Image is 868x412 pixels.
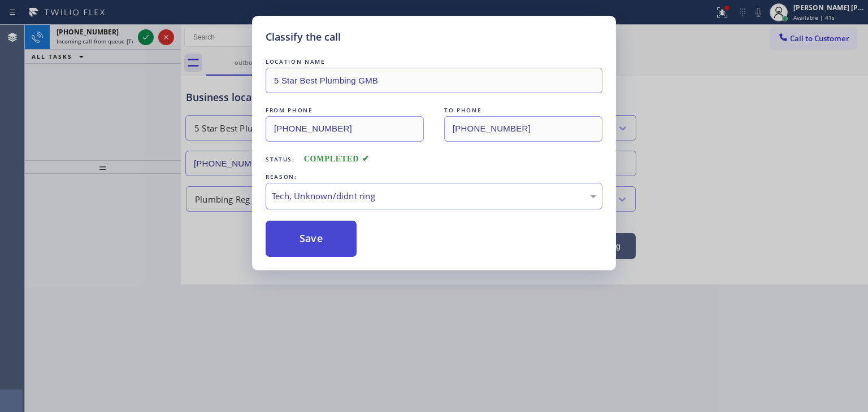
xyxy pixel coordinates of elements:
[266,104,424,116] div: FROM PHONE
[304,155,370,163] span: COMPLETED
[266,116,424,142] input: From phone
[444,116,602,142] input: To phone
[266,155,295,163] span: Status:
[266,171,602,183] div: REASON:
[266,56,602,68] div: LOCATION NAME
[266,221,357,257] button: Save
[444,104,602,116] div: TO PHONE
[272,190,596,203] div: Tech, Unknown/didnt ring
[266,29,341,45] h5: Classify the call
